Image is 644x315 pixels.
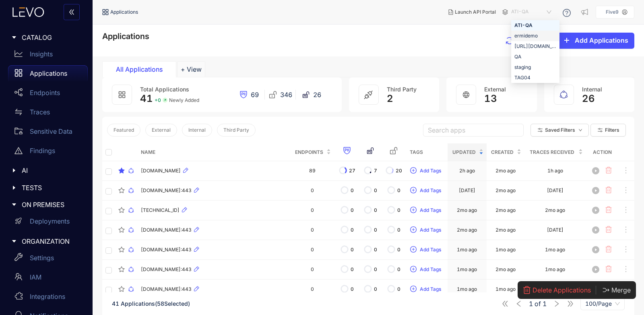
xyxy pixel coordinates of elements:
div: 1mo ago [545,247,565,253]
div: AI [5,162,88,179]
td: 89 [290,161,334,181]
div: 1mo ago [545,267,565,272]
div: QA [511,52,559,62]
button: plus-circleAdd Tags [410,283,442,296]
div: 1mo ago [457,267,477,272]
span: 20 [396,168,402,174]
p: IAM [30,274,41,281]
td: 0 [290,280,334,299]
span: 1 [529,300,533,307]
span: 0 [397,207,400,213]
div: staging [514,63,556,72]
th: Tags [407,143,448,161]
div: ermidemo [514,31,556,40]
div: QA [514,52,556,61]
span: Add Tags [420,247,441,253]
span: 0 [397,247,400,253]
button: ellipsis [621,204,630,217]
p: Deployments [30,218,70,225]
span: Total Applications [140,86,189,93]
span: [DOMAIN_NAME]:443 [141,188,192,193]
button: plusAdd Applications [557,33,634,49]
a: Traces [8,104,88,123]
button: Launch API Portal [442,6,502,19]
div: ermidemo [511,31,559,41]
th: Endpoints [290,143,334,161]
p: Applications [30,70,67,77]
span: Add Tags [420,207,441,213]
span: Add Tags [420,188,441,193]
span: Internal [582,86,602,93]
span: Filters [605,127,619,133]
span: 0 [374,267,377,272]
span: 69 [251,91,259,98]
span: caret-right [11,168,17,173]
span: star [118,168,125,174]
span: Delete Applications [533,286,591,294]
button: plus-circleAdd Tags [410,263,442,276]
th: Created [487,143,524,161]
div: 2mo ago [495,207,516,213]
span: 27 [349,168,355,174]
button: Third Party [217,124,256,137]
div: TESTS [5,179,88,196]
span: Third Party [223,127,249,133]
span: + 0 [155,97,161,103]
div: ATI-QA [514,21,556,30]
span: star [118,227,125,233]
th: Name [138,143,290,161]
button: double-left [64,4,80,20]
p: Sensitive Data [30,128,72,135]
span: of [529,300,547,307]
th: Action [586,143,618,161]
span: [DOMAIN_NAME]:443 [141,227,192,233]
span: Newly Added [169,97,199,103]
span: down [578,128,582,133]
div: ATI-QA [511,20,559,31]
span: External [152,127,171,133]
span: 41 Applications [112,300,155,307]
span: plus-circle [410,207,417,214]
td: 0 [290,181,334,201]
p: Settings [30,254,54,261]
button: ellipsis [621,263,630,276]
button: External [145,124,177,137]
span: Third Party [387,86,417,93]
span: double-left [68,9,75,16]
a: Settings [8,250,88,269]
span: 0 [351,267,354,272]
span: 26 [313,91,321,98]
button: Saved Filtersdown [530,124,589,137]
div: [DATE] [459,188,475,193]
span: Applications [102,31,149,41]
span: 0 [351,247,354,253]
span: [DOMAIN_NAME] [141,168,181,174]
span: [DOMAIN_NAME]:443 [141,247,192,253]
a: Insights [8,46,88,65]
button: plus-circleAdd Tags [410,224,442,236]
span: plus-circle [410,167,417,174]
div: 2mo ago [457,227,477,233]
p: Endpoints [30,89,60,96]
span: 41 [140,93,153,104]
span: 0 [374,227,377,233]
span: Launch API Portal [455,9,496,15]
div: 1mo ago [495,247,516,253]
span: plus-circle [410,246,417,253]
button: Internal [182,124,212,137]
div: 1mo ago [457,247,477,253]
span: team [14,273,23,281]
span: 7 [374,168,377,174]
span: 0 [351,286,354,292]
span: Updated [451,148,477,157]
span: star [118,207,125,213]
span: [DOMAIN_NAME]:443 [141,267,192,272]
span: plus-circle [410,266,417,273]
div: ON PREMISES [5,196,88,213]
div: [DATE] [547,188,563,193]
span: warning [14,147,23,155]
div: 2h ago [459,168,475,174]
span: Add Applications [575,37,628,44]
span: Internal [188,127,206,133]
span: Saved Filters [545,127,575,133]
